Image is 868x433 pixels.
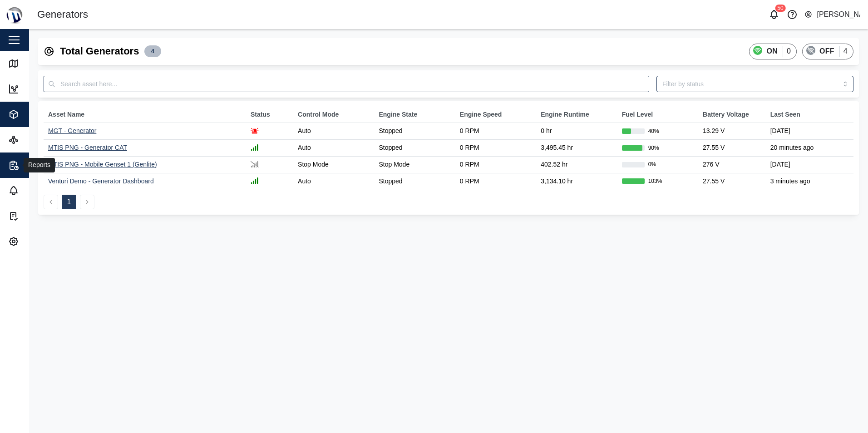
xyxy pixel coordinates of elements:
th: Last Seen [766,107,853,123]
input: Search asset here... [44,76,649,92]
div: 0 RPM [460,177,532,187]
div: 0 RPM [460,126,532,136]
div: 40% [648,127,659,136]
div: [PERSON_NAME] [817,9,860,20]
th: Engine State [374,107,455,123]
td: [DATE] [766,123,853,140]
div: Stopped [379,126,450,136]
th: Fuel Level [617,107,698,123]
button: [PERSON_NAME] [804,8,861,21]
a: MGT - Generator [48,127,96,134]
th: Status [246,107,293,123]
a: MTIS PNG - Mobile Genset 1 (Genlite) [48,161,157,168]
div: 0 RPM [460,143,532,153]
div: ON [766,46,778,57]
div: Map [24,59,43,69]
div: Auto [298,177,370,187]
div: Alarms [24,186,51,196]
div: Stopped [379,177,450,187]
div: Stopped [379,143,450,153]
div: Auto [298,126,370,136]
div: 3,495.45 hr [541,143,612,153]
div: 27.55 V [703,177,761,187]
h3: Total Generators [60,44,139,59]
a: Venturi Demo - Generator Dashboard [48,177,154,185]
div: 13.29 V [703,126,761,136]
div: 4 [843,46,848,57]
div: 27.55 V [703,143,761,153]
div: Stop Mode [298,160,370,170]
div: OFF [819,46,834,57]
td: 20 minutes ago [766,140,853,157]
td: [DATE] [766,156,853,173]
div: 276 V [703,160,761,170]
div: Generators [37,7,88,23]
th: Engine Speed [455,107,536,123]
div: 50 [775,5,785,12]
div: Assets [24,109,50,119]
div: 0 RPM [460,160,532,170]
div: Settings [24,236,54,246]
div: 103% [648,177,662,186]
div: 0% [648,160,656,169]
a: MTIS PNG - Generator CAT [48,144,127,151]
div: Stop Mode [379,160,450,170]
div: Sites [24,135,45,145]
div: Reports [24,160,53,170]
th: Engine Runtime [536,107,617,123]
div: 90% [648,144,659,153]
div: 3,134.10 hr [541,177,612,187]
th: Control Mode [293,107,374,123]
img: Main Logo [5,5,25,25]
div: 402.52 hr [541,160,612,170]
span: 4 [151,46,154,57]
div: Tasks [24,211,47,221]
div: 0 hr [541,126,612,136]
button: 1 [62,195,76,209]
div: Auto [298,143,370,153]
td: 3 minutes ago [766,173,853,189]
div: 0 [787,46,791,57]
input: Filter by status [656,76,853,92]
th: Asset Name [44,107,246,123]
div: Dashboard [24,84,62,94]
th: Battery Voltage [698,107,766,123]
